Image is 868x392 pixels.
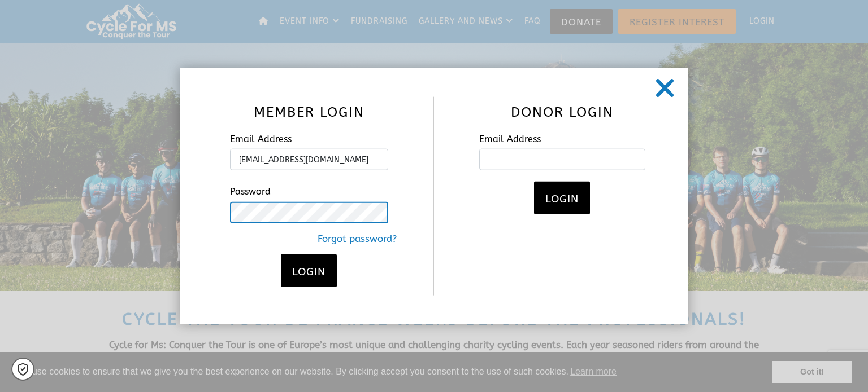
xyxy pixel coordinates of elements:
[545,193,579,205] span: Login
[11,358,34,381] a: Cookie settings
[479,102,645,121] h3: Donor Login
[534,182,590,214] button: Login
[222,126,397,146] label: Email Address
[292,266,325,278] span: Login
[230,102,389,121] h3: Member Login
[471,126,654,146] label: Email Address
[222,231,397,246] a: Forgot password?
[222,179,397,199] label: Password
[281,254,337,287] button: Login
